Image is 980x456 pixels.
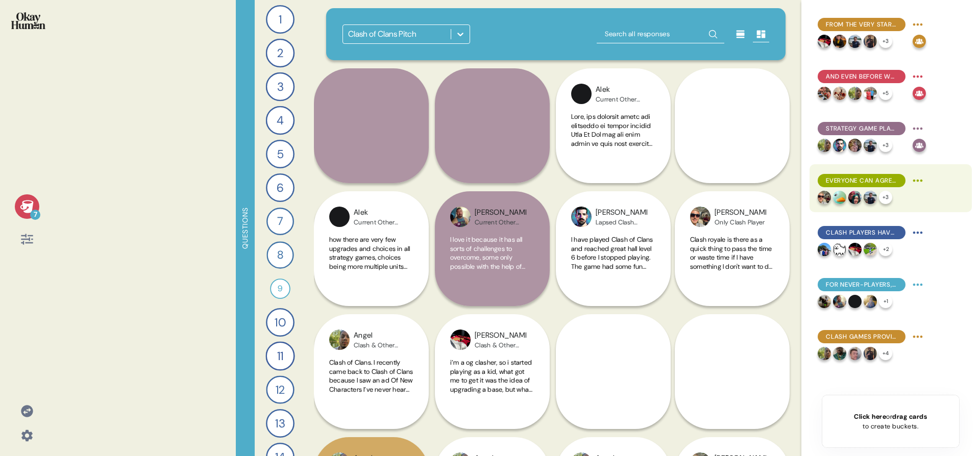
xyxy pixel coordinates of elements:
[270,278,290,299] div: 9
[329,207,350,227] img: profilepic_24583180108033664.jpg
[266,5,295,34] div: 1
[690,207,710,227] img: profilepic_24345888751766331.jpg
[848,243,862,256] img: profilepic_32869230299342743.jpg
[266,72,295,102] div: 3
[879,347,892,360] div: + 4
[450,207,471,227] img: profilepic_24776420572021047.jpg
[266,140,295,168] div: 5
[329,330,350,350] img: profilepic_25106804348936818.jpg
[848,139,862,152] img: profilepic_25226476593610671.jpg
[354,218,405,226] div: Current Other Games Player
[266,241,293,268] div: 8
[833,295,846,308] img: profilepic_24776420572021047.jpg
[354,207,405,218] div: Alek
[450,330,471,350] img: profilepic_32869230299342743.jpg
[571,84,592,104] img: profilepic_24583180108033664.jpg
[864,191,877,204] img: profilepic_32102432476008554.jpg
[266,106,295,135] div: 4
[879,191,892,204] div: + 3
[826,20,897,29] span: From the very start, Clash of Clans' nostalgia advantage was clear.
[864,295,877,308] img: profilepic_25417849761134593.jpg
[354,341,405,349] div: Clash & Other Games Player
[826,124,897,133] span: Strategy game players focus on their games' customizability, satisfying progression, and challeng...
[833,191,846,204] img: profilepic_25108462082092346.jpg
[864,35,877,48] img: profilepic_24566715226362890.jpg
[826,176,897,185] span: Everyone can agree that P2W hinders their enjoyment, which makes Clash's slow progression speed c...
[879,243,892,256] div: + 2
[818,243,831,256] img: profilepic_24877107218610868.jpg
[848,347,862,360] img: profilepic_24706417492354293.jpg
[864,87,877,100] img: profilepic_9964871820282665.jpg
[475,341,526,349] div: Clash & Other Games Player
[864,347,877,360] img: profilepic_24566715226362890.jpg
[266,208,294,235] div: 7
[596,218,647,226] div: Lapsed Clash Player
[826,280,897,289] span: For never-players, Clash games' art style seems to be a significant barrier.
[475,207,526,218] div: [PERSON_NAME]
[571,207,592,227] img: profilepic_24422183830816112.jpg
[864,243,877,256] img: profilepic_24755650394056980.jpg
[854,412,927,431] div: or to create buckets.
[715,218,766,226] div: Only Clash Player
[818,191,831,204] img: profilepic_24345888751766331.jpg
[833,347,846,360] img: profilepic_32697131279886044.jpg
[879,139,892,152] div: + 3
[818,35,831,48] img: profilepic_32869230299342743.jpg
[879,87,892,100] div: + 5
[475,218,526,226] div: Current Other Games Player
[475,330,526,341] div: [PERSON_NAME]
[818,347,831,360] img: profilepic_25106804348936818.jpg
[833,139,846,152] img: profilepic_24422183830816112.jpg
[266,173,295,202] div: 6
[848,295,862,308] img: profilepic_24583180108033664.jpg
[818,139,831,152] img: profilepic_25106804348936818.jpg
[266,375,294,403] div: 12
[864,139,877,152] img: profilepic_32102432476008554.jpg
[826,228,897,237] span: Clash players have affection for their favorite characters, primarily - though not exclusively - ...
[826,332,897,341] span: Clash games provide a safe, escapist context for control, competition, destruction, and war.
[597,25,724,43] input: Search all responses
[266,308,295,337] div: 10
[854,412,886,421] span: Click here
[818,87,831,100] img: profilepic_9970380376397721.jpg
[596,84,647,95] div: Alek
[596,207,647,218] div: [PERSON_NAME]
[266,409,295,438] div: 13
[833,35,846,48] img: profilepic_31960538256893826.jpg
[265,341,295,370] div: 11
[11,12,45,29] img: okayhuman.3b1b6348.png
[848,87,862,100] img: profilepic_25106804348936818.jpg
[818,295,831,308] img: profilepic_24467877929579914.jpg
[266,39,295,68] div: 2
[715,207,766,218] div: [PERSON_NAME]
[596,95,647,104] div: Current Other Games Player
[879,35,892,48] div: + 3
[354,330,405,341] div: Angel
[892,412,927,421] span: drag cards
[833,243,846,256] img: profilepic_25432733116319132.jpg
[879,295,892,308] div: + 1
[848,35,862,48] img: profilepic_32102432476008554.jpg
[848,191,862,204] img: profilepic_25140819882189338.jpg
[826,72,897,81] span: And even before we brought it up, community seemed to be Clash games' #1 differentiator.
[348,28,416,40] div: Clash of Clans Pitch
[833,87,846,100] img: profilepic_24618424097821308.jpg
[30,210,40,220] div: 7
